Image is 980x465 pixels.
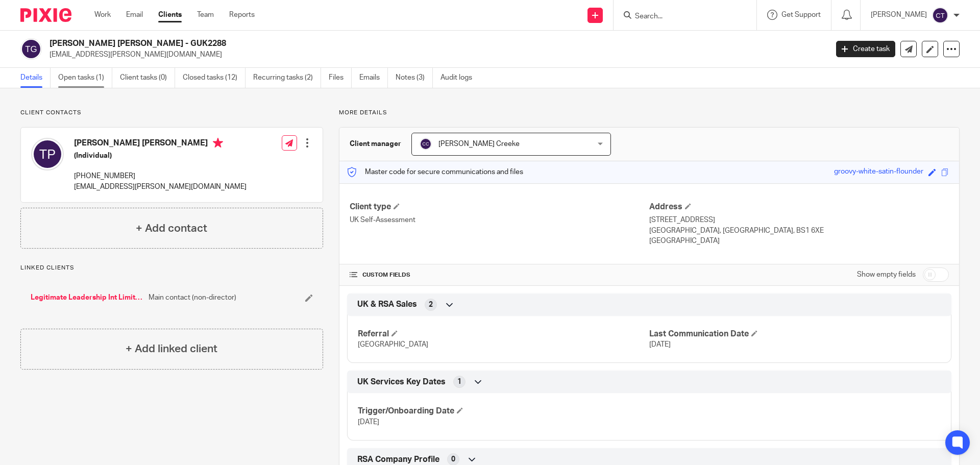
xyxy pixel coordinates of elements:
[451,454,455,464] span: 0
[197,10,214,20] a: Team
[149,292,236,303] span: Main contact (non-director)
[634,12,726,21] input: Search
[350,139,401,149] h3: Client manager
[120,68,175,88] a: Client tasks (0)
[20,68,51,88] a: Details
[329,68,352,88] a: Files
[74,138,247,151] h4: [PERSON_NAME] [PERSON_NAME]
[74,171,247,181] p: [PHONE_NUMBER]
[20,38,42,60] img: svg%3E
[357,299,417,310] span: UK & RSA Sales
[834,166,923,178] div: groovy-white-satin-flounder
[253,68,321,88] a: Recurring tasks (2)
[126,10,143,20] a: Email
[58,68,112,88] a: Open tasks (1)
[836,41,895,57] a: Create task
[31,292,143,303] a: Legitimate Leadership Int Limited: GUK2286
[50,50,821,60] p: [EMAIL_ADDRESS][PERSON_NAME][DOMAIN_NAME]
[649,215,949,225] p: [STREET_ADDRESS]
[213,138,223,148] i: Primary
[781,11,821,18] span: Get Support
[183,68,246,88] a: Closed tasks (12)
[932,7,948,23] img: svg%3E
[357,377,446,387] span: UK Services Key Dates
[350,271,649,279] h4: CUSTOM FIELDS
[74,182,247,192] p: [EMAIL_ADDRESS][PERSON_NAME][DOMAIN_NAME]
[857,270,916,280] label: Show empty fields
[126,341,217,357] h4: + Add linked client
[649,202,949,212] h4: Address
[649,236,949,246] p: [GEOGRAPHIC_DATA]
[339,109,960,117] p: More details
[440,68,480,88] a: Audit logs
[350,215,649,225] p: UK Self-Assessment
[396,68,433,88] a: Notes (3)
[350,202,649,212] h4: Client type
[20,264,323,272] p: Linked clients
[358,419,379,426] span: [DATE]
[20,8,71,22] img: Pixie
[871,10,927,20] p: [PERSON_NAME]
[74,151,247,161] h5: (Individual)
[358,406,649,417] h4: Trigger/Onboarding Date
[438,140,520,148] span: [PERSON_NAME] Creeke
[359,68,388,88] a: Emails
[649,329,941,339] h4: Last Communication Date
[50,38,667,49] h2: [PERSON_NAME] [PERSON_NAME] - GUK2288
[94,10,111,20] a: Work
[158,10,182,20] a: Clients
[429,300,433,310] span: 2
[457,377,461,387] span: 1
[136,221,207,236] h4: + Add contact
[358,329,649,339] h4: Referral
[358,341,428,348] span: [GEOGRAPHIC_DATA]
[649,341,671,348] span: [DATE]
[347,167,523,177] p: Master code for secure communications and files
[357,454,439,465] span: RSA Company Profile
[20,109,323,117] p: Client contacts
[229,10,255,20] a: Reports
[31,138,64,170] img: svg%3E
[649,226,949,236] p: [GEOGRAPHIC_DATA], [GEOGRAPHIC_DATA], BS1 6XE
[420,138,432,150] img: svg%3E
